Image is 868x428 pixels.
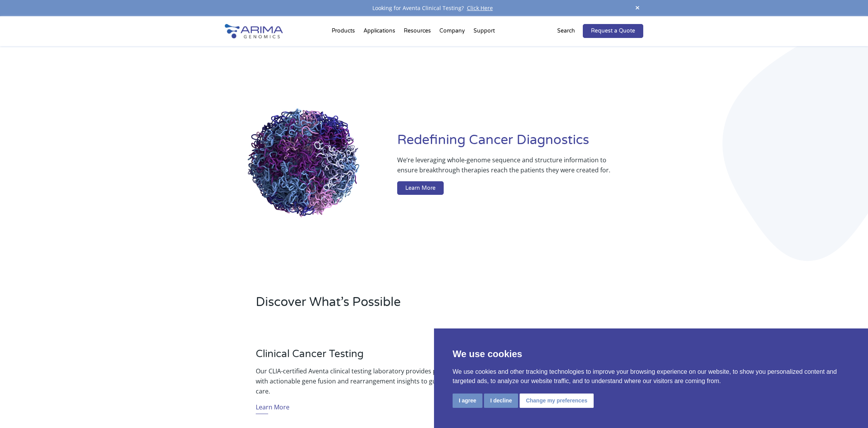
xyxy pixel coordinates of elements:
[557,26,575,36] p: Search
[256,402,289,414] a: Learn More
[256,348,467,366] h3: Clinical Cancer Testing
[583,24,643,38] a: Request a Quote
[256,366,467,396] p: Our CLIA-certified Aventa clinical testing laboratory provides physicians with actionable gene fu...
[453,367,849,386] p: We use cookies and other tracking technologies to improve your browsing experience on our website...
[520,394,594,408] button: Change my preferences
[225,3,643,13] div: Looking for Aventa Clinical Testing?
[464,4,496,12] a: Click Here
[484,394,518,408] button: I decline
[397,131,643,155] h1: Redefining Cancer Diagnostics
[397,155,612,181] p: We’re leveraging whole-genome sequence and structure information to ensure breakthrough therapies...
[453,394,482,408] button: I agree
[256,294,533,317] h2: Discover What’s Possible
[453,347,849,361] p: We use cookies
[829,391,868,428] iframe: Chat Widget
[397,181,444,195] a: Learn More
[225,24,283,38] img: Arima-Genomics-logo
